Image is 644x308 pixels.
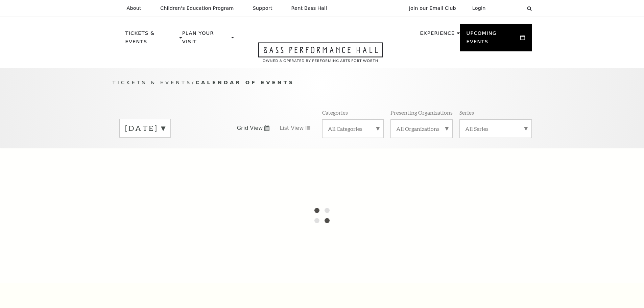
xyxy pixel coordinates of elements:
[160,5,234,11] p: Children's Education Program
[127,5,141,11] p: About
[390,109,453,116] p: Presenting Organizations
[125,123,165,134] label: [DATE]
[328,125,378,132] label: All Categories
[322,109,348,116] p: Categories
[396,125,447,132] label: All Organizations
[291,5,327,11] p: Rent Bass Hall
[113,78,532,87] p: /
[465,125,526,132] label: All Series
[253,5,272,11] p: Support
[195,79,294,85] span: Calendar of Events
[459,109,474,116] p: Series
[280,124,304,132] span: List View
[113,79,192,85] span: Tickets & Events
[237,124,263,132] span: Grid View
[467,29,519,50] p: Upcoming Events
[497,5,521,11] select: Select:
[182,29,230,50] p: Plan Your Visit
[420,29,455,41] p: Experience
[125,29,178,50] p: Tickets & Events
